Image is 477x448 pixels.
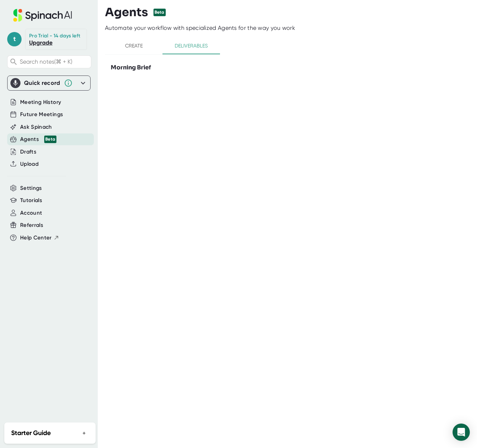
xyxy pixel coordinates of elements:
[20,135,56,143] button: Agents Beta
[453,424,470,441] div: Open Intercom Messenger
[105,24,477,32] div: Automate your workflow with specialized Agents for the way you work
[20,135,56,143] div: Agents
[111,63,362,72] h3: Morning Brief
[24,79,60,87] div: Quick record
[20,160,38,168] button: Upload
[20,148,36,156] button: Drafts
[20,221,43,229] button: Referrals
[29,33,80,39] div: Pro Trial - 14 days left
[79,428,89,438] button: +
[20,234,59,242] button: Help Center
[44,136,56,143] div: Beta
[153,9,166,16] div: Beta
[20,184,42,192] button: Settings
[20,110,63,119] button: Future Meetings
[167,41,216,50] span: Deliverables
[10,76,87,90] div: Quick record
[105,5,148,19] h3: Agents
[109,41,158,50] span: Create
[20,234,52,242] span: Help Center
[20,196,42,205] button: Tutorials
[7,32,22,46] span: t
[20,123,52,131] button: Ask Spinach
[20,58,72,65] span: Search notes (⌘ + K)
[20,209,42,217] button: Account
[29,39,52,46] a: Upgrade
[20,98,61,106] button: Meeting History
[11,428,51,438] h2: Starter Guide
